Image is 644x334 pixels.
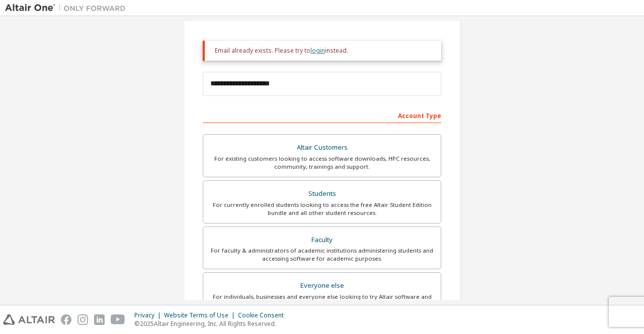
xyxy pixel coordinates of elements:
img: Altair One [5,3,131,13]
div: Website Terms of Use [164,311,238,319]
img: altair_logo.svg [3,314,55,325]
div: Everyone else [209,279,435,293]
p: © 2025 Altair Engineering, Inc. All Rights Reserved. [134,319,290,328]
div: Cookie Consent [238,311,290,319]
img: instagram.svg [77,314,88,325]
a: login [310,46,325,55]
div: Altair Customers [209,141,435,155]
div: Email already exists. Please try to instead. [215,47,433,55]
img: youtube.svg [111,314,125,325]
div: For currently enrolled students looking to access the free Altair Student Edition bundle and all ... [209,201,435,217]
div: For existing customers looking to access software downloads, HPC resources, community, trainings ... [209,155,435,171]
div: Account Type [203,107,441,123]
div: Privacy [134,311,164,319]
div: For individuals, businesses and everyone else looking to try Altair software and explore our prod... [209,293,435,309]
img: linkedin.svg [94,314,105,325]
div: Faculty [209,233,435,247]
div: Students [209,187,435,201]
div: For faculty & administrators of academic institutions administering students and accessing softwa... [209,247,435,263]
img: facebook.svg [61,314,71,325]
